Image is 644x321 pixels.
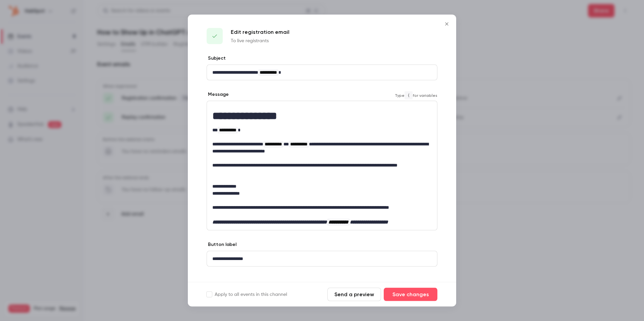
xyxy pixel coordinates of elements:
label: Apply to all events in this channel [207,291,287,298]
label: Message [207,91,229,98]
button: Send a preview [327,288,381,301]
label: Button label [207,241,236,248]
p: Edit registration email [231,28,289,36]
div: editor [207,65,437,80]
div: editor [207,251,437,266]
div: editor [207,101,437,230]
button: Close [440,17,453,31]
code: { [405,91,413,99]
p: To live registrants [231,38,289,44]
label: Subject [207,55,226,62]
button: Save changes [384,288,437,301]
span: Type for variables [395,91,437,99]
